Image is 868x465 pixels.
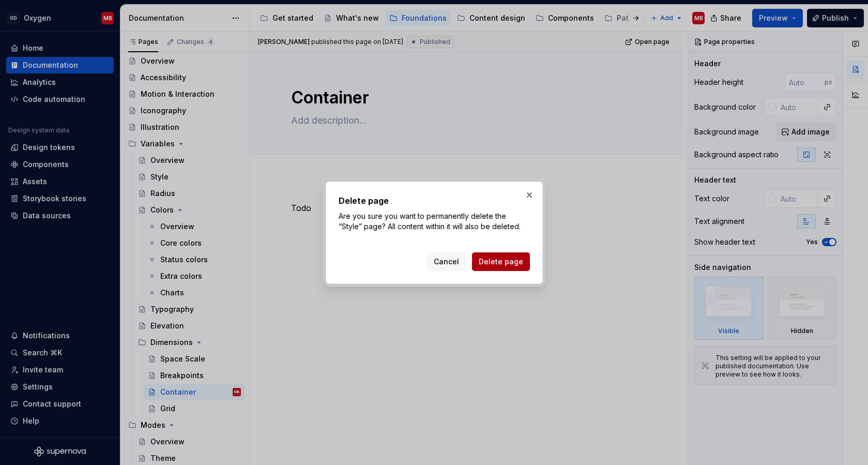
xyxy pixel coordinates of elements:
button: Delete page [472,252,530,271]
span: Cancel [434,257,459,267]
span: Delete page [479,257,523,267]
p: Are you sure you want to permanently delete the “Style” page? All content within it will also be ... [339,211,530,232]
h2: Delete page [339,194,530,207]
button: Cancel [427,252,466,271]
